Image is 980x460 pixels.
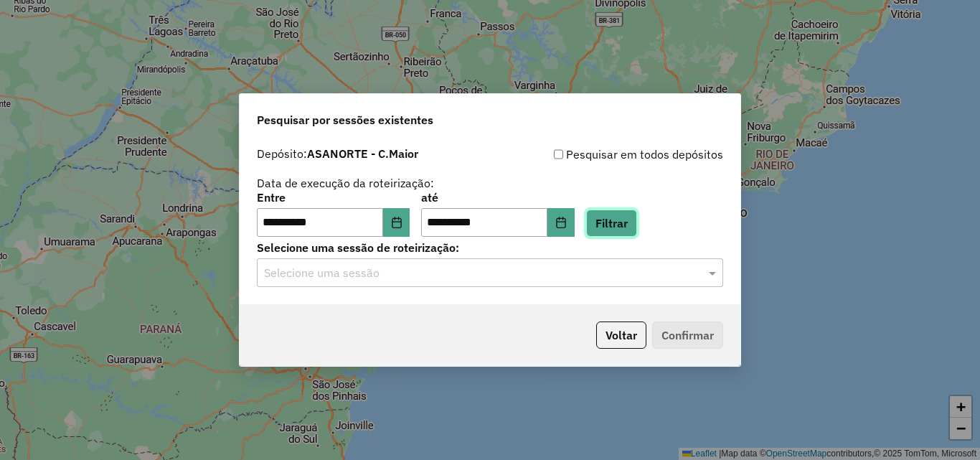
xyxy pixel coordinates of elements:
button: Choose Date [383,208,410,237]
strong: ASANORTE - C.Maior [307,146,418,161]
label: Data de execução da roteirização: [257,174,434,192]
button: Filtrar [586,210,637,237]
label: Selecione uma sessão de roteirização: [257,239,723,256]
label: até [421,189,574,206]
label: Entre [257,189,410,206]
button: Voltar [596,321,646,349]
span: Pesquisar por sessões existentes [257,111,433,128]
div: Pesquisar em todos depósitos [490,146,723,163]
label: Depósito: [257,145,418,162]
button: Choose Date [547,208,575,237]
